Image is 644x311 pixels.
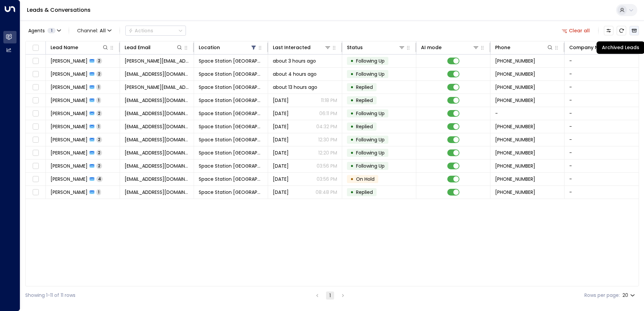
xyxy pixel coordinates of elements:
p: 06:11 PM [319,110,337,117]
button: Archived Leads [630,26,639,35]
span: Yesterday [273,136,289,143]
span: Oct 02, 2025 [273,163,289,169]
span: +447584023745 [495,149,535,156]
span: Space Station Solihull [199,189,263,196]
span: cjafisher@hotmail.co.uk [125,163,189,169]
button: Channel:All [74,26,114,35]
p: 12:20 PM [318,149,337,156]
span: Following Up [356,163,385,169]
p: 03:56 PM [317,163,337,169]
td: - [565,133,639,146]
button: Agents1 [25,26,63,35]
div: Status [347,43,405,51]
p: 04:32 PM [316,123,337,130]
div: Company Name [569,43,628,51]
span: Toggle select row [31,162,40,170]
span: jim-weller@outlook.com [125,84,189,91]
span: Following Up [356,71,385,77]
span: On Hold [356,176,375,182]
span: Refresh [617,26,626,35]
span: Ian Casewell [51,136,88,143]
td: - [565,120,639,133]
span: 1 [96,97,101,103]
span: charleejade7@icloud.com [125,97,189,104]
span: Space Station Solihull [199,163,263,169]
span: Replied [356,123,373,130]
button: Actions [125,26,186,36]
span: Space Station Solihull [199,123,263,130]
span: Following Up [356,110,385,117]
span: Toggle select row [31,57,40,65]
span: Replied [356,97,373,104]
p: 08:48 PM [316,189,337,196]
span: 2 [96,110,102,116]
div: • [350,81,354,93]
span: rycyhyt@gmail.com [125,149,189,156]
span: 4 [96,176,103,182]
span: +447561295368 [495,84,535,91]
div: • [350,95,354,106]
span: Toggle select row [31,123,40,131]
span: Space Station Solihull [199,176,263,182]
span: Aug 30, 2025 [273,189,289,196]
td: - [565,55,639,67]
p: 03:56 PM [317,176,337,182]
span: Karen Johnson [51,176,88,182]
div: • [350,147,354,159]
div: • [350,173,354,185]
div: AI mode [421,43,479,51]
span: Toggle select row [31,70,40,78]
div: Actions [128,28,153,34]
div: Phone [495,43,553,51]
span: Toggle select row [31,149,40,157]
span: Following Up [356,58,385,64]
span: +447464683932 [495,97,535,104]
span: Space Station Solihull [199,136,263,143]
span: katie.baldock91@hotmail.co.uk [125,123,189,130]
span: Yesterday [273,123,289,130]
span: Sep 22, 2025 [273,176,289,182]
span: Space Station Solihull [199,149,263,156]
span: All [100,28,106,33]
div: Lead Name [51,43,78,51]
span: Yesterday [273,149,289,156]
span: James Weller [51,84,88,91]
p: 11:18 PM [321,97,337,104]
td: - [565,94,639,107]
span: +447527031702 [495,163,535,169]
span: Charlee Kelham [51,97,88,104]
span: +447810501051 [495,136,535,143]
div: • [350,55,354,67]
span: David Robertson [51,189,88,196]
span: +447496024726 [495,58,535,64]
span: Space Station Solihull [199,84,263,91]
span: Chris Fisher [51,163,88,169]
div: Lead Name [51,43,109,51]
span: Space Station Solihull [199,71,263,77]
span: Sai Govindaraju [51,71,88,77]
td: - [565,173,639,185]
span: +447500535001 [495,176,535,182]
td: - [565,107,639,120]
span: 2 [96,58,102,64]
span: Agents [28,28,45,33]
span: sai4ever99@gmail.com [125,71,189,77]
span: robodar@aol.com [125,189,189,196]
div: • [350,68,354,80]
span: 2 [96,137,102,142]
button: Customize [604,26,613,35]
span: 1 [96,84,101,90]
p: 12:30 PM [318,136,337,143]
span: Toggle select row [31,136,40,144]
div: Lead Email [125,43,151,51]
div: 20 [622,290,636,300]
td: - [565,68,639,80]
span: Channel: [74,26,114,35]
nav: pagination navigation [313,291,347,300]
div: • [350,108,354,119]
td: - [565,160,639,172]
span: Following Up [356,136,385,143]
span: 1 [47,28,56,33]
span: 1 [96,124,101,129]
span: 2 [96,150,102,155]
